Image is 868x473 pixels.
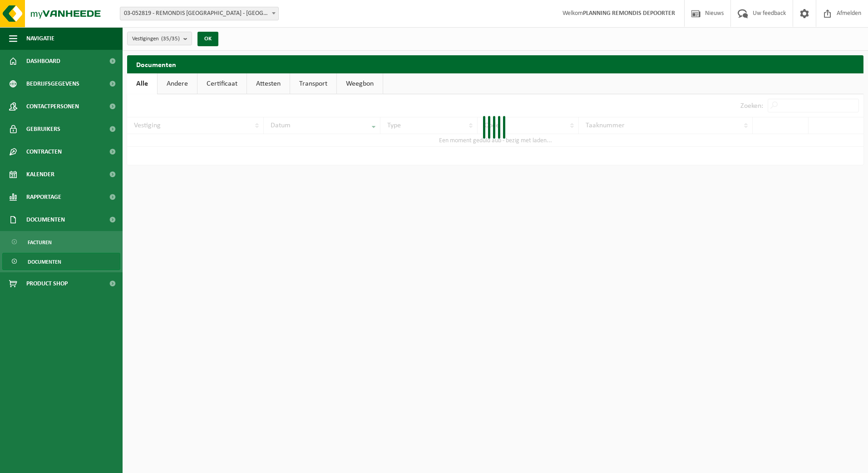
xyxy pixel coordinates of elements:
[127,55,863,73] h2: Documenten
[161,36,180,42] count: (35/35)
[28,234,52,251] span: Facturen
[2,253,120,270] a: Documenten
[26,118,60,140] span: Gebruikers
[26,72,79,95] span: Bedrijfsgegevens
[290,73,336,94] a: Transport
[247,73,290,94] a: Attesten
[197,32,218,46] button: OK
[26,272,68,295] span: Product Shop
[127,73,157,94] a: Alle
[26,208,65,231] span: Documenten
[26,140,62,163] span: Contracten
[26,186,61,208] span: Rapportage
[26,163,54,186] span: Kalender
[2,233,120,251] a: Facturen
[337,73,383,94] a: Weegbon
[120,7,279,20] span: 03-052819 - REMONDIS WEST-VLAANDEREN - OOSTENDE
[132,32,180,46] span: Vestigingen
[127,32,192,45] button: Vestigingen(35/35)
[120,7,278,20] span: 03-052819 - REMONDIS WEST-VLAANDEREN - OOSTENDE
[28,253,61,270] span: Documenten
[197,73,247,94] a: Certificaat
[26,50,60,72] span: Dashboard
[158,73,197,94] a: Andere
[26,27,54,50] span: Navigatie
[26,95,79,118] span: Contactpersonen
[583,10,675,17] strong: PLANNING REMONDIS DEPOORTER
